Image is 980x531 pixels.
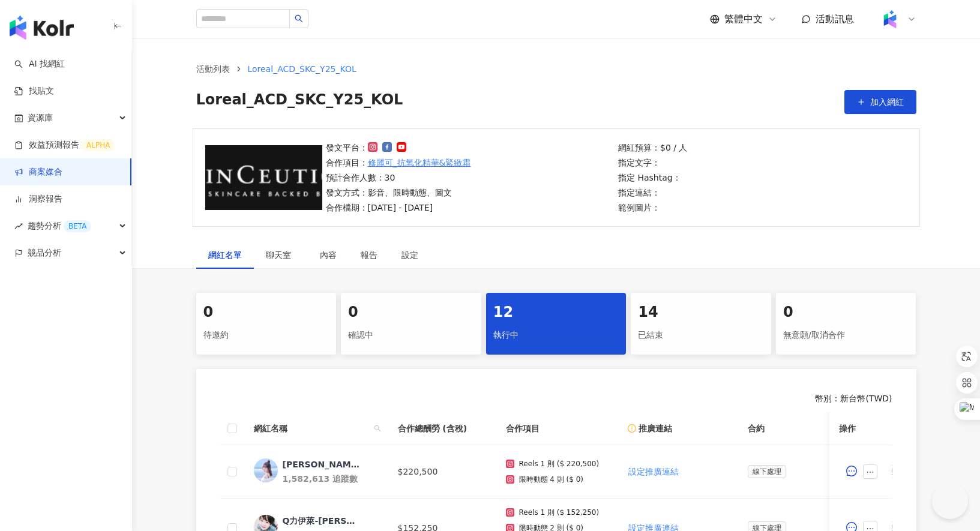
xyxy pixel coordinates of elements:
a: searchAI 找網紅 [14,58,65,70]
p: 預計合作人數：30 [326,171,471,184]
a: 洞察報告 [14,193,62,205]
a: 商案媒合 [14,166,62,178]
img: 修麗可_抗氧化精華&緊緻霜 [205,145,322,210]
div: 已結束 [638,325,764,346]
button: 加入網紅 [844,90,916,114]
div: 確認中 [348,325,474,346]
div: 0 [783,302,909,323]
span: 網紅名稱 [254,422,369,435]
span: rise [14,222,23,230]
div: 1,582,613 追蹤數 [283,473,379,485]
span: ellipsis [867,468,875,476]
div: 執行中 [493,325,619,346]
div: 14 [638,302,764,323]
span: 加入網紅 [870,97,904,107]
td: $220,500 [388,445,496,499]
span: 活動訊息 [816,13,854,25]
div: 0 [203,302,329,323]
span: Loreal_ACD_SKC_Y25_KOL [248,64,356,74]
p: 指定 Hashtag： [618,171,687,184]
span: 競品分析 [28,239,61,266]
span: 繁體中文 [724,13,763,26]
span: 線下處理 [748,465,786,478]
th: 合作項目 [496,412,619,445]
span: Loreal_ACD_SKC_Y25_KOL [196,90,403,114]
th: 操作 [830,412,892,445]
div: 待邀約 [203,325,329,346]
div: [PERSON_NAME] [283,458,361,470]
p: Reels 1 則 ($ 152,250) [519,508,600,517]
p: 限時動態 4 則 ($ 0) [519,475,584,484]
div: 0 [348,302,474,323]
p: 合作項目： [326,156,471,169]
button: ellipsis [864,464,878,479]
div: 12 [493,302,619,323]
img: logo [10,16,74,40]
div: Q力伊萊-[PERSON_NAME] [PERSON_NAME] [283,515,361,527]
a: 活動列表 [194,62,232,76]
p: 範例圖片： [618,201,687,214]
p: Reels 1 則 ($ 220,500) [519,460,600,468]
p: 發文平台： [326,141,471,154]
span: search [295,14,303,23]
img: Kolr%20app%20icon%20%281%29.png [879,8,901,31]
span: exclamation-circle [628,424,636,433]
span: search [374,425,381,432]
span: 設定推廣連結 [628,467,679,476]
a: 找貼文 [14,85,54,97]
span: message [847,466,858,476]
p: 合作檔期：[DATE] - [DATE] [326,201,471,214]
p: 指定連結： [618,186,687,199]
div: BETA [64,220,91,232]
a: 修麗可_抗氧化精華&緊緻霜 [368,156,471,169]
div: 內容 [320,248,337,262]
p: 發文方式：影音、限時動態、圖文 [326,186,471,199]
span: 聊天室 [266,251,296,259]
iframe: Help Scout Beacon - Open [932,483,968,519]
span: 趨勢分析 [28,212,91,239]
button: 設定推廣連結 [628,460,679,484]
div: 無意願/取消合作 [783,325,909,346]
div: 幣別 ： 新台幣 ( TWD ) [220,393,892,405]
div: 網紅名單 [208,248,242,262]
span: 資源庫 [28,104,53,131]
p: 網紅預算：$0 / 人 [618,141,687,154]
th: 合約 [738,412,853,445]
a: 效益預測報告ALPHA [14,139,115,151]
div: 報告 [361,248,377,262]
span: search [371,419,383,437]
div: 設定 [401,248,418,262]
th: 合作總酬勞 (含稅) [388,412,496,445]
img: KOL Avatar [254,458,278,482]
p: 指定文字： [618,156,687,169]
div: 推廣連結 [628,422,729,435]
